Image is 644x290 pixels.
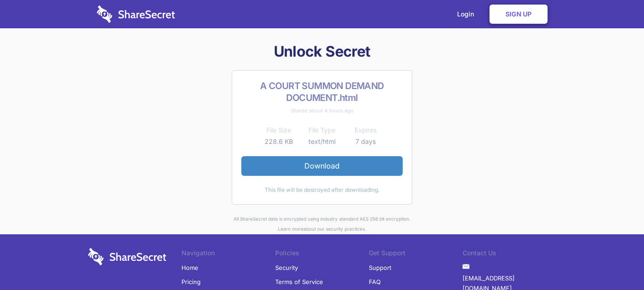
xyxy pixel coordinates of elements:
td: 228.6 KB [257,136,300,147]
td: 7 days [344,136,387,147]
a: Security [275,261,298,274]
li: Get Support [369,248,463,261]
a: Download [241,156,403,175]
th: File Size [257,125,300,136]
h1: Unlock Secret [85,42,560,61]
a: FAQ [369,275,381,289]
a: Home [181,261,198,274]
a: Learn more [278,226,303,232]
a: Terms of Service [275,275,323,289]
a: Sign Up [490,5,548,24]
li: Policies [275,248,369,261]
td: text/html [300,136,344,147]
img: logo-wordmark-white-trans-d4663122ce5f474addd5e946df7df03e33cb6a1c49d2221995e7729f52c070b2.svg [88,248,166,265]
div: Shared about 4 hours ago [241,105,403,116]
img: logo-wordmark-white-trans-d4663122ce5f474addd5e946df7df03e33cb6a1c49d2221995e7729f52c070b2.svg [97,5,175,23]
th: Expires [344,125,387,136]
li: Contact Us [463,248,556,261]
div: All ShareSecret data is encrypted using industry standard AES 256 bit encryption. about our secur... [85,214,560,234]
a: Support [369,261,391,274]
th: File Type [300,125,344,136]
div: This file will be destroyed after downloading. [241,185,403,195]
h2: A COURT SUMMON DEMAND DOCUMENT.html [241,80,403,104]
li: Navigation [181,248,275,261]
a: Pricing [181,275,201,289]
